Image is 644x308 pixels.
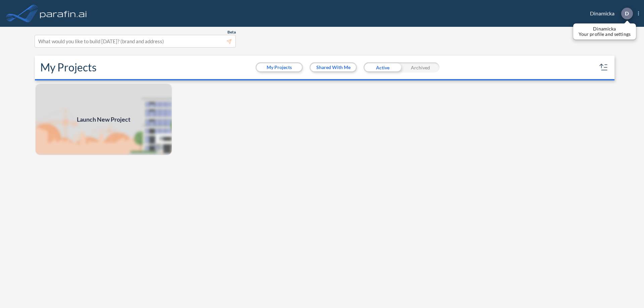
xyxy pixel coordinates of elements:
[77,115,130,124] span: Launch New Project
[580,8,639,19] div: Dinamicka
[35,83,172,156] img: add
[579,26,631,32] p: Dinamicka
[39,7,88,20] img: logo
[227,29,236,35] span: Beta
[401,62,439,72] div: Archived
[625,10,629,16] p: D
[257,63,302,71] button: My Projects
[40,61,97,74] h2: My Projects
[311,63,356,71] button: Shared With Me
[598,62,609,73] button: sort
[364,62,401,72] div: Active
[579,32,631,37] p: Your profile and settings
[35,83,172,156] a: Launch New Project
